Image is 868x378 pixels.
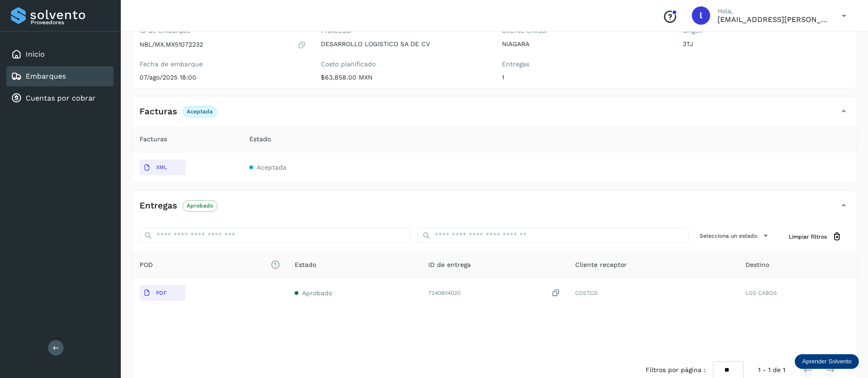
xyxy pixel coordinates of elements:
p: NBL/MX.MX51072232 [140,41,203,48]
span: ID de entrega [428,260,471,270]
button: Limpiar filtros [782,228,849,245]
label: Entregas [502,60,669,68]
p: Hola, [717,7,827,15]
label: Fecha de embarque [140,60,306,68]
span: 1 - 1 de 1 [758,365,785,375]
span: Aceptada [257,164,286,171]
div: EntregasAprobado [132,198,857,221]
p: 07/ago/2025 18:00 [140,74,306,81]
td: LOS CABOS [738,278,857,308]
p: NIAGARA [502,40,669,48]
p: 1 [502,74,669,81]
p: PDF [156,290,167,296]
span: Cliente receptor [575,260,627,270]
a: Inicio [26,50,45,59]
p: lauraamalia.castillo@xpertal.com [717,15,827,24]
p: Proveedores [31,19,110,26]
label: Costo planificado [321,60,487,68]
div: Aprender Solvento [795,354,859,369]
p: Aceptada [187,108,213,115]
p: Aprender Solvento [802,358,852,365]
div: FacturasAceptada [132,104,857,127]
td: COSTCO [568,278,738,308]
div: Embarques [6,66,113,86]
p: $63,858.00 MXN [321,74,487,81]
a: Cuentas por cobrar [26,94,96,102]
button: XML [140,160,185,175]
div: 7240804020 [428,288,561,298]
p: DESARROLLO LOGISTICO SA DE CV [321,40,487,48]
div: Cuentas por cobrar [6,88,113,108]
span: POD [140,260,280,270]
span: Filtros por página : [646,365,706,375]
span: Destino [745,260,769,270]
div: Inicio [6,44,113,64]
p: 3TJ [683,40,849,48]
button: Selecciona un estado [696,228,774,243]
span: Facturas [140,134,167,144]
p: XML [156,164,167,170]
span: Estado [249,134,271,144]
h4: Entregas [140,201,177,211]
span: Estado [295,260,316,270]
h4: Facturas [140,106,177,117]
p: Aprobado [187,202,213,209]
span: Aprobado [302,289,332,297]
a: Embarques [26,72,66,80]
span: Limpiar filtros [789,233,827,241]
button: PDF [140,285,185,301]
